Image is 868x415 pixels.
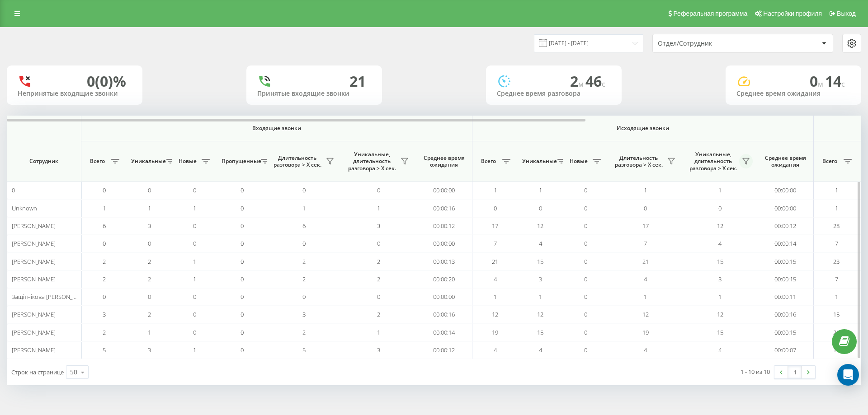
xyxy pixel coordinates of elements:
span: 0 [377,239,380,247]
span: 0 [810,71,825,91]
span: 3 [148,346,151,354]
div: 21 [349,73,366,90]
span: 12 [717,310,723,318]
div: Непринятые входящие звонки [18,90,132,98]
td: 00:00:12 [416,341,472,359]
div: Open Intercom Messenger [837,364,859,386]
span: 19 [492,328,498,336]
span: 0 [584,275,587,283]
span: 1 [193,275,196,283]
span: 1 [494,186,497,194]
span: 2 [103,328,106,336]
td: 00:00:12 [757,217,814,235]
span: [PERSON_NAME] [12,257,56,266]
span: Среднее время ожидания [423,154,465,168]
span: 15 [717,328,723,336]
span: 46 [585,71,605,91]
span: Реферальная программа [673,10,747,17]
span: 0 [241,239,244,247]
span: 2 [377,257,380,266]
span: 1 [193,346,196,354]
span: 0 [241,275,244,283]
span: Всего [477,158,500,165]
span: 0 [148,293,151,301]
span: 3 [148,222,151,230]
span: 4 [718,346,722,354]
span: 2 [570,71,585,91]
span: 3 [539,275,542,283]
div: 1 - 10 из 10 [741,367,770,376]
span: 0 [241,310,244,318]
span: Настройки профиля [763,10,822,17]
span: 1 [644,186,647,194]
div: Отдел/Сотрудник [658,40,766,47]
span: 0 [12,186,15,194]
span: 2 [302,257,306,266]
span: 7 [835,275,838,283]
span: 0 [584,239,587,247]
div: Среднее время разговора [497,90,611,98]
span: 0 [584,310,587,318]
span: Длительность разговора > Х сек. [613,154,665,168]
span: 2 [103,257,106,266]
span: 1 [103,204,106,212]
span: 3 [377,346,380,354]
span: 1 [377,328,380,336]
span: [PERSON_NAME] [12,222,56,230]
span: 1 [644,293,647,301]
div: 0 (0)% [87,73,126,90]
span: Уникальные [522,158,555,165]
span: 1 [718,186,722,194]
span: 0 [584,346,587,354]
span: 3 [718,275,722,283]
span: 1 [835,293,838,301]
span: 0 [718,204,722,212]
span: Всего [818,158,841,165]
span: 19 [642,328,649,336]
span: 12 [537,310,543,318]
td: 00:00:20 [416,270,472,288]
span: 4 [494,346,497,354]
span: 2 [302,275,306,283]
div: 50 [70,368,77,377]
span: 0 [584,257,587,266]
span: 12 [717,222,723,230]
span: 0 [193,186,196,194]
span: [PERSON_NAME] [12,275,56,283]
span: 6 [302,222,306,230]
span: 0 [302,186,306,194]
span: 0 [103,186,106,194]
span: Входящие звонки [105,125,448,132]
span: 0 [193,222,196,230]
span: 0 [103,293,106,301]
span: 2 [377,310,380,318]
span: 0 [241,222,244,230]
span: 28 [833,222,840,230]
span: 12 [537,222,543,230]
span: Пропущенные [222,158,258,165]
span: 4 [644,275,647,283]
span: 4 [718,239,722,247]
span: c [841,79,845,89]
span: 0 [302,239,306,247]
span: 0 [148,186,151,194]
td: 00:00:14 [416,324,472,341]
span: Уникальные, длительность разговора > Х сек. [346,151,398,172]
span: 0 [193,293,196,301]
span: 23 [833,257,840,266]
span: 0 [193,239,196,247]
td: 00:00:14 [757,235,814,252]
span: 7 [835,239,838,247]
span: 0 [377,293,380,301]
span: 6 [103,222,106,230]
td: 00:00:00 [416,182,472,199]
span: Unknown [12,204,37,212]
span: 1 [718,293,722,301]
span: 0 [193,310,196,318]
span: 2 [377,275,380,283]
span: 7 [494,239,497,247]
td: 00:00:12 [416,217,472,235]
span: 0 [539,204,542,212]
span: 0 [148,239,151,247]
span: 21 [492,257,498,266]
